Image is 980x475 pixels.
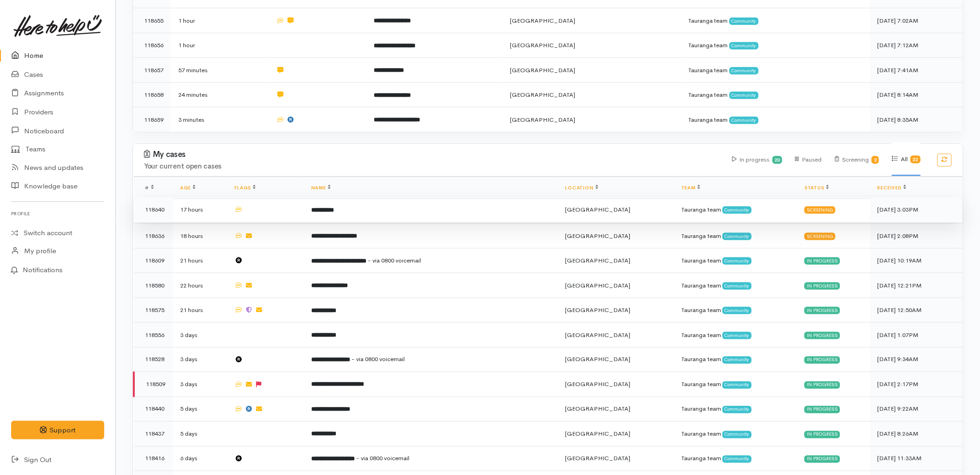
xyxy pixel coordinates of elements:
[510,91,575,99] span: [GEOGRAPHIC_DATA]
[795,143,822,176] div: Paused
[144,162,721,170] h4: Your current open cases
[674,273,797,298] td: Tauranga team
[870,298,963,323] td: [DATE] 12:50AM
[134,224,173,249] td: 118636
[565,381,631,388] span: [GEOGRAPHIC_DATA]
[681,107,870,132] td: Tauranga team
[870,422,963,447] td: [DATE] 8:26AM
[804,456,840,463] div: In progress
[134,273,173,298] td: 118580
[173,347,227,372] td: 3 days
[722,307,752,314] span: Community
[722,456,752,463] span: Community
[870,197,963,222] td: [DATE] 3:03PM
[722,406,752,413] span: Community
[565,455,631,462] span: [GEOGRAPHIC_DATA]
[874,157,877,163] b: 2
[804,406,840,413] div: In progress
[171,107,269,132] td: 3 minutes
[804,332,840,339] div: In progress
[357,455,410,462] span: - via 0800 voicemail
[804,282,840,290] div: In progress
[722,206,752,214] span: Community
[870,397,963,422] td: [DATE] 9:22AM
[133,58,171,83] td: 118657
[804,233,836,240] div: Screening
[878,185,906,191] a: Received
[173,323,227,348] td: 3 days
[913,156,918,162] b: 22
[722,431,752,438] span: Community
[565,185,598,191] a: Location
[134,446,173,471] td: 118416
[674,197,797,222] td: Tauranga team
[804,206,836,214] div: Screening
[173,298,227,323] td: 21 hours
[681,82,870,107] td: Tauranga team
[173,446,227,471] td: 6 days
[171,8,269,33] td: 1 hour
[510,116,575,124] span: [GEOGRAPHIC_DATA]
[134,298,173,323] td: 118575
[722,381,752,389] span: Community
[870,82,963,107] td: [DATE] 8:14AM
[892,143,921,176] div: All
[804,356,840,364] div: In progress
[173,248,227,273] td: 21 hours
[565,405,631,413] span: [GEOGRAPHIC_DATA]
[870,8,963,33] td: [DATE] 7:02AM
[870,323,963,348] td: [DATE] 1:07PM
[681,58,870,83] td: Tauranga team
[870,224,963,249] td: [DATE] 2:08PM
[134,372,173,397] td: 118509
[870,372,963,397] td: [DATE] 2:17PM
[729,18,759,25] span: Community
[134,347,173,372] td: 118528
[11,207,104,220] h6: Profile
[565,232,631,240] span: [GEOGRAPHIC_DATA]
[681,185,700,191] a: Team
[145,185,154,191] span: #
[729,42,759,50] span: Community
[804,257,840,265] div: In progress
[674,372,797,397] td: Tauranga team
[674,347,797,372] td: Tauranga team
[133,33,171,58] td: 118656
[134,197,173,222] td: 118640
[510,41,575,49] span: [GEOGRAPHIC_DATA]
[133,8,171,33] td: 118655
[134,422,173,447] td: 118437
[510,17,575,25] span: [GEOGRAPHIC_DATA]
[870,33,963,58] td: [DATE] 7:12AM
[722,282,752,290] span: Community
[835,143,879,176] div: Screening
[133,82,171,107] td: 118658
[732,143,783,176] div: In progress
[804,307,840,314] div: In progress
[681,33,870,58] td: Tauranga team
[674,323,797,348] td: Tauranga team
[729,117,759,124] span: Community
[870,58,963,83] td: [DATE] 7:41AM
[180,185,195,191] a: Age
[870,273,963,298] td: [DATE] 12:21PM
[674,298,797,323] td: Tauranga team
[729,67,759,75] span: Community
[774,157,780,163] b: 20
[173,397,227,422] td: 5 days
[134,248,173,273] td: 118609
[352,356,405,363] span: - via 0800 voicemail
[565,331,631,339] span: [GEOGRAPHIC_DATA]
[171,82,269,107] td: 24 minutes
[368,256,421,264] span: - via 0800 voicemail
[565,306,631,314] span: [GEOGRAPHIC_DATA]
[11,421,104,440] button: Support
[134,397,173,422] td: 118440
[173,224,227,249] td: 18 hours
[510,66,575,74] span: [GEOGRAPHIC_DATA]
[171,58,269,83] td: 57 minutes
[804,185,829,191] a: Status
[681,8,870,33] td: Tauranga team
[565,281,631,289] span: [GEOGRAPHIC_DATA]
[171,33,269,58] td: 1 hour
